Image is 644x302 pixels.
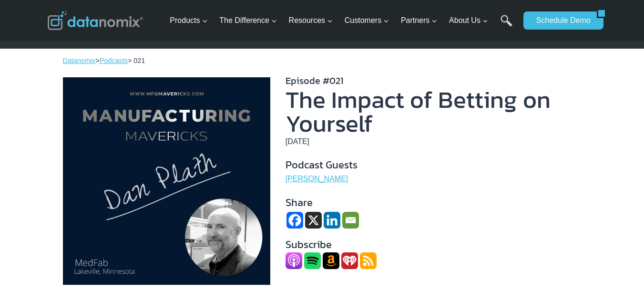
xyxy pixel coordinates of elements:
[286,195,582,210] h4: Share
[286,88,582,135] h1: The Impact of Betting on Yourself
[166,5,519,36] nav: Primary Navigation
[286,73,582,88] h5: Episode #021
[345,14,389,27] span: Customers
[100,57,128,64] a: Podcasts
[286,237,582,252] h4: Subscribe
[289,14,333,27] span: Resources
[286,212,303,229] a: Facebook
[501,15,512,36] a: Search
[170,14,207,27] span: Products
[324,212,340,229] a: Linkedin
[341,252,358,269] img: iheartradio icon
[286,157,582,173] h4: Podcast Guests
[219,14,277,27] span: The Difference
[342,212,359,229] a: Email
[63,55,582,66] p: > > 021
[449,14,488,27] span: About Us
[286,175,348,183] a: [PERSON_NAME]
[323,252,339,269] img: Amazon Icon
[523,11,597,30] a: Schedule Demo
[286,137,309,146] time: [DATE]
[360,252,377,269] img: RSS Feed icon
[48,11,143,30] img: Datanomix
[401,14,437,27] span: Partners
[63,57,96,64] a: Datanomix
[305,212,322,229] a: X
